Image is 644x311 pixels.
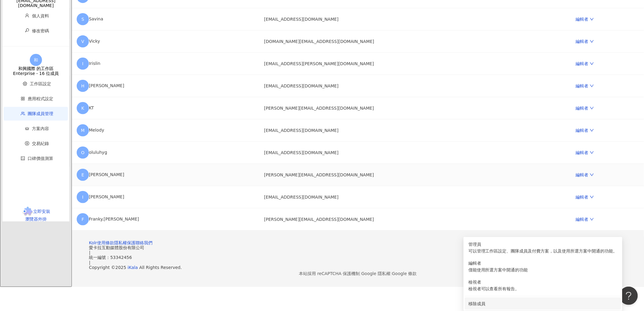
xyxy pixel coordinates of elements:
span: 立即安裝 瀏覽器外掛 [25,209,51,221]
span: 方案內容 [32,126,49,131]
div: Savina [77,13,254,25]
span: M [81,127,85,134]
td: [EMAIL_ADDRESS][DOMAIN_NAME] [259,119,571,142]
div: 統一編號：53342456 [89,255,627,260]
div: 編輯者 [468,260,618,267]
div: [PERSON_NAME] [77,191,254,203]
div: KT [77,102,254,114]
td: [EMAIL_ADDRESS][DOMAIN_NAME] [259,186,571,208]
a: Google 條款 [392,271,417,276]
span: user [25,13,29,18]
a: 編輯者 [576,172,594,177]
span: 個人資料 [32,13,49,18]
div: [PERSON_NAME] [77,80,254,92]
span: 工作區設定 [30,81,51,86]
span: down [590,62,594,66]
span: | [89,260,90,265]
div: [PERSON_NAME] [77,169,254,181]
div: 管理員 [468,241,618,248]
td: [DOMAIN_NAME][EMAIL_ADDRESS][DOMAIN_NAME] [259,30,571,53]
div: 和興國際 的工作區 [2,66,69,71]
iframe: Help Scout Beacon - Open [620,287,638,305]
span: down [590,39,594,44]
a: 編輯者 [576,61,594,66]
span: O [81,149,84,156]
span: dollar [25,141,29,146]
div: 檢視者 [468,279,618,285]
span: | [390,271,392,276]
td: [PERSON_NAME][EMAIL_ADDRESS][DOMAIN_NAME] [259,208,571,231]
div: 可以管理工作區設定、團隊成員及付費方案，以及使用所選方案中開通的功能。 [468,248,618,254]
span: F [82,216,84,223]
span: calculator [21,156,25,161]
span: down [590,173,594,177]
span: K [81,105,84,111]
img: chrome extension [22,207,33,217]
a: iKala [128,265,138,270]
a: 編輯者 [576,106,594,111]
a: chrome extension立即安裝 瀏覽器外掛 [2,207,69,221]
div: Vicky [77,35,254,48]
td: [EMAIL_ADDRESS][DOMAIN_NAME] [259,75,571,97]
div: 檢視者可以查看所有報告。 [468,285,618,292]
td: [PERSON_NAME][EMAIL_ADDRESS][DOMAIN_NAME] [259,97,571,119]
span: S [82,16,84,23]
span: 交易紀錄 [32,141,49,146]
a: 編輯者 [576,39,594,44]
span: down [590,84,594,88]
span: down [590,217,594,221]
div: oluluhyg [77,147,254,159]
span: 團隊成員管理 [28,111,54,116]
div: Copyright © 2025 All Rights Reserved. [89,265,627,270]
span: 口碑價值測算 [28,156,54,161]
span: 應用程式設定 [28,96,54,101]
span: | [360,271,362,276]
td: [EMAIL_ADDRESS][PERSON_NAME][DOMAIN_NAME] [259,53,571,75]
a: 編輯者 [576,217,594,222]
td: [EMAIL_ADDRESS][DOMAIN_NAME] [259,8,571,30]
a: 聯絡我們 [135,240,152,245]
a: 隱私權保護 [114,240,135,245]
div: Enterprise - 16 位成員 [2,71,69,76]
span: E [82,171,84,178]
span: H [81,83,85,89]
span: down [590,128,594,133]
span: appstore [21,97,25,101]
a: 使用條款 [97,240,114,245]
span: down [590,106,594,110]
div: Melody [77,124,254,136]
div: 移除成員 [468,300,618,307]
a: 編輯者 [576,150,594,155]
span: 和 [34,57,38,63]
span: 本站採用 reCAPTCHA 保護機制 [299,270,417,277]
div: 愛卡拉互動媒體股份有限公司 [89,245,627,250]
span: | [89,250,90,255]
a: 編輯者 [576,128,594,133]
div: Irislin [77,58,254,70]
a: 編輯者 [576,83,594,88]
div: Franky.[PERSON_NAME] [77,213,254,225]
span: V [81,38,84,45]
a: 編輯者 [576,17,594,22]
span: down [590,17,594,21]
span: I [82,60,83,67]
span: I [82,194,83,200]
td: [EMAIL_ADDRESS][DOMAIN_NAME] [259,142,571,164]
a: Kolr [89,240,97,245]
span: down [590,150,594,155]
span: key [25,28,29,33]
td: [PERSON_NAME][EMAIL_ADDRESS][DOMAIN_NAME] [259,164,571,186]
div: 僅能使用所選方案中開通的功能 [468,267,618,273]
a: Google 隱私權 [361,271,390,276]
span: 修改密碼 [32,28,49,33]
span: down [590,195,594,199]
a: 編輯者 [576,195,594,200]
